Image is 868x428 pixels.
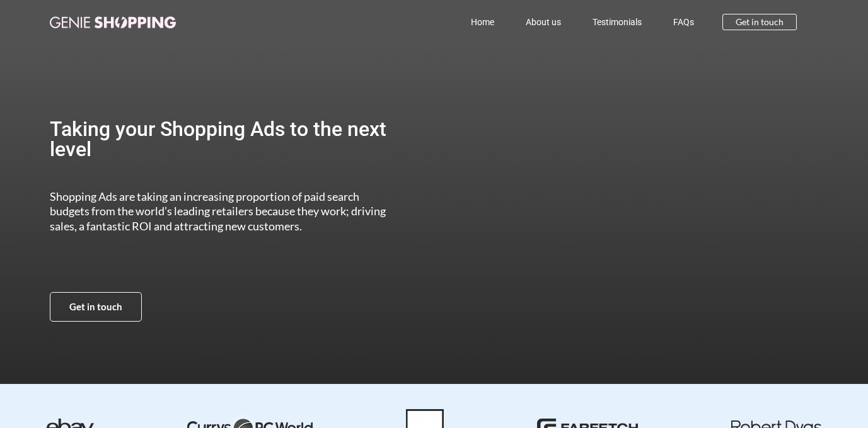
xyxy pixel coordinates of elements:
[736,18,784,26] span: Get in touch
[69,302,122,312] span: Get in touch
[50,189,386,233] span: Shopping Ads are taking an increasing proportion of paid search budgets from the world’s leading ...
[50,16,176,28] img: genie-shopping-logo
[50,119,398,159] h2: Taking your Shopping Ads to the next level
[577,8,657,37] a: Testimonials
[231,8,710,37] nav: Menu
[722,14,797,30] a: Get in touch
[455,8,510,37] a: Home
[50,292,142,322] a: Get in touch
[657,8,710,37] a: FAQs
[510,8,577,37] a: About us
